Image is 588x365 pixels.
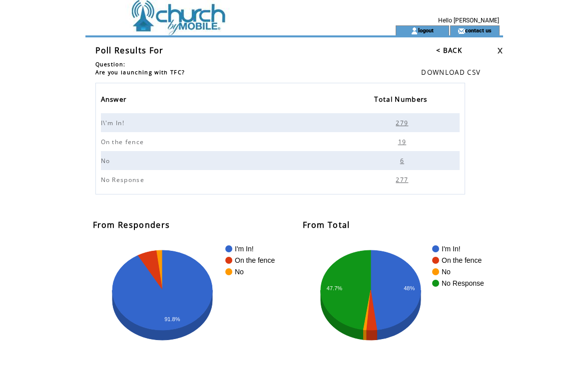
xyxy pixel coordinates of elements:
[396,176,411,184] span: 277
[396,119,411,127] span: 279
[164,316,180,322] text: 91.8%
[421,68,481,77] a: DOWNLOAD CSV
[93,240,298,365] svg: A chart.
[101,119,127,127] span: I\'m In!
[101,157,113,165] span: No
[399,157,408,164] a: 6
[400,157,407,165] span: 6
[397,138,410,145] a: 19
[93,219,170,230] span: From Responders
[235,256,275,264] text: On the fence
[303,240,503,365] svg: A chart.
[442,268,451,276] text: No
[436,46,462,55] a: < BACK
[458,27,465,35] img: contact_us_icon.gif
[95,45,164,56] span: Poll Results For
[442,245,461,253] text: I'm In!
[95,61,126,68] span: Question:
[374,92,432,109] a: Total Numbers
[395,119,412,126] a: 279
[442,279,484,287] text: No Response
[398,138,409,146] span: 19
[438,17,499,24] span: Hello [PERSON_NAME]
[95,69,185,76] span: Are you launching with TFC?
[404,285,415,291] text: 48%
[442,256,482,264] text: On the fence
[101,138,147,146] span: On the fence
[326,285,342,291] text: 47.7%
[465,27,492,33] a: contact us
[101,176,147,184] span: No Response
[374,92,430,109] span: Total Numbers
[235,245,254,253] text: I'm In!
[303,219,350,230] span: From Total
[395,176,412,182] a: 277
[418,27,434,33] a: logout
[101,92,129,109] span: Answer
[235,268,244,276] text: No
[411,27,418,35] img: account_icon.gif
[101,92,132,109] a: Answer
